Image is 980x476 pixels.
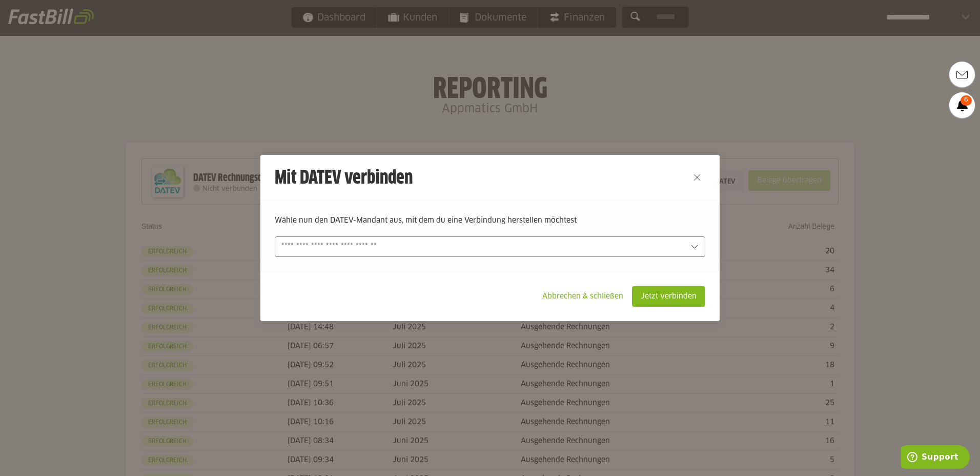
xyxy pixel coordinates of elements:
[275,215,705,226] p: Wähle nun den DATEV-Mandant aus, mit dem du eine Verbindung herstellen möchtest
[949,92,975,118] a: 6
[632,286,705,307] sl-button: Jetzt verbinden
[901,445,970,471] iframe: Öffnet ein Widget, in dem Sie weitere Informationen finden
[961,95,972,106] span: 6
[534,286,632,307] sl-button: Abbrechen & schließen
